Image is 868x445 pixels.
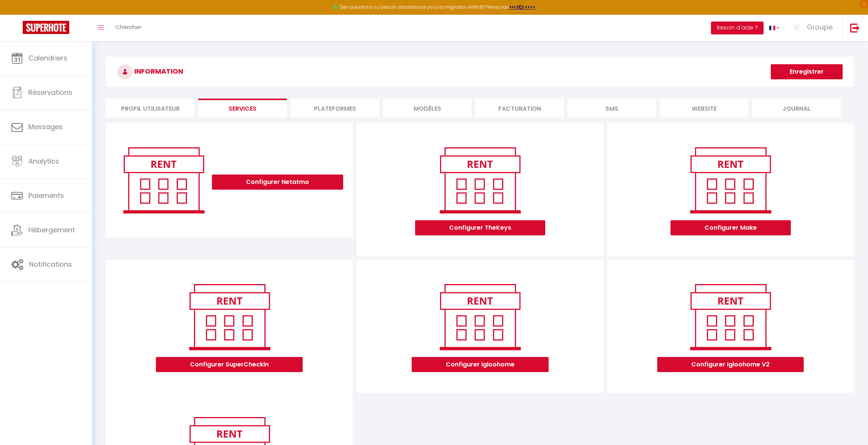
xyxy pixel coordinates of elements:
[28,225,75,235] span: Hébergement
[181,281,278,353] img: rent.png
[475,99,564,117] li: Facturation
[28,88,72,97] span: Réservations
[106,99,194,117] li: Profil Utilisateur
[660,99,748,117] li: website
[682,281,779,353] img: rent.png
[28,156,59,166] span: Analytics
[432,281,528,353] img: rent.png
[670,220,791,235] button: Configurer Make
[509,4,535,10] a: >>> ICI <<<<
[28,122,63,131] span: Messages
[771,64,843,79] button: Enregistrer
[791,22,802,33] img: ...
[383,99,471,117] li: MODÈLES
[156,357,303,372] button: Configurer SuperCheckin
[29,260,72,269] span: Notifications
[682,144,779,216] img: rent.png
[28,53,67,63] span: Calendriers
[432,144,528,216] img: rent.png
[212,175,343,190] button: Configurer Netatmo
[568,99,656,117] li: SMS
[850,23,860,32] img: logout
[657,357,804,372] button: Configurer Igloohome V2
[711,22,764,34] button: Besoin d'aide ?
[415,220,545,235] button: Configurer TheKeys
[23,21,69,34] img: Super Booking
[115,144,212,216] img: rent.png
[785,15,842,41] a: ... Groupe
[291,99,379,117] li: Plateformes
[110,15,147,41] a: Chercher
[106,57,854,87] h3: INFORMATION
[198,99,287,117] li: Services
[412,357,549,372] button: Configurer Igloohome
[28,191,64,200] span: Paiements
[807,22,833,32] span: Groupe
[752,99,841,117] li: Journal
[115,23,142,31] span: Chercher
